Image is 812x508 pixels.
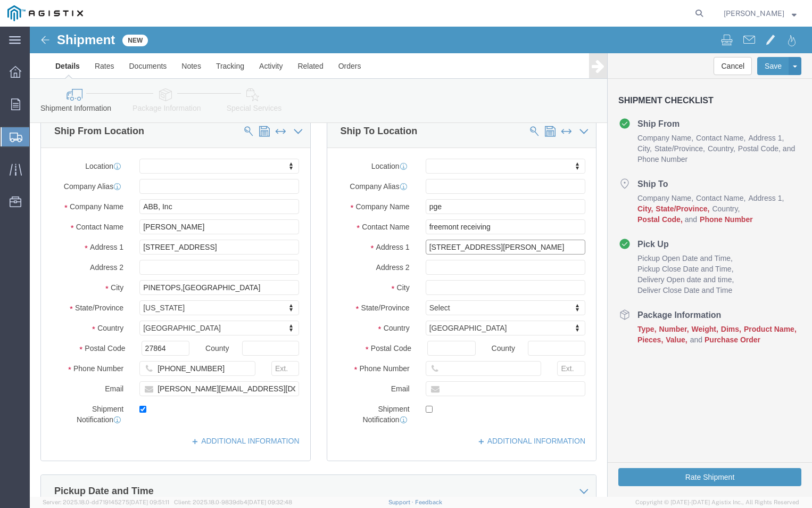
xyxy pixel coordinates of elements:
[30,27,812,497] iframe: FS Legacy Container
[415,499,442,505] a: Feedback
[7,5,83,21] img: logo
[43,499,169,505] span: Server: 2025.18.0-dd719145275
[129,499,169,505] span: [DATE] 09:51:11
[388,499,415,505] a: Support
[174,499,292,505] span: Client: 2025.18.0-9839db4
[635,498,799,507] span: Copyright © [DATE]-[DATE] Agistix Inc., All Rights Reserved
[247,499,292,505] span: [DATE] 09:32:48
[723,7,797,20] button: [PERSON_NAME]
[724,7,784,19] span: Jimmy Dunn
